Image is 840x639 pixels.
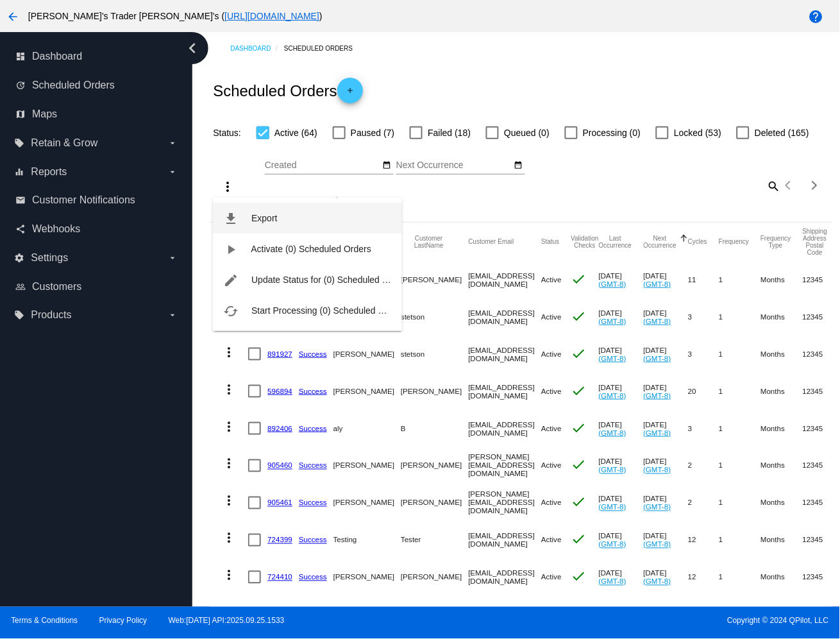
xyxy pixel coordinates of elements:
[251,305,405,316] span: Start Processing (0) Scheduled Orders
[223,211,239,226] mat-icon: file_download
[251,275,410,285] span: Update Status for (0) Scheduled Orders
[223,273,239,288] mat-icon: edit
[223,242,239,257] mat-icon: play_arrow
[251,213,277,223] span: Export
[251,244,372,254] span: Activate (0) Scheduled Orders
[223,303,239,319] mat-icon: cached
